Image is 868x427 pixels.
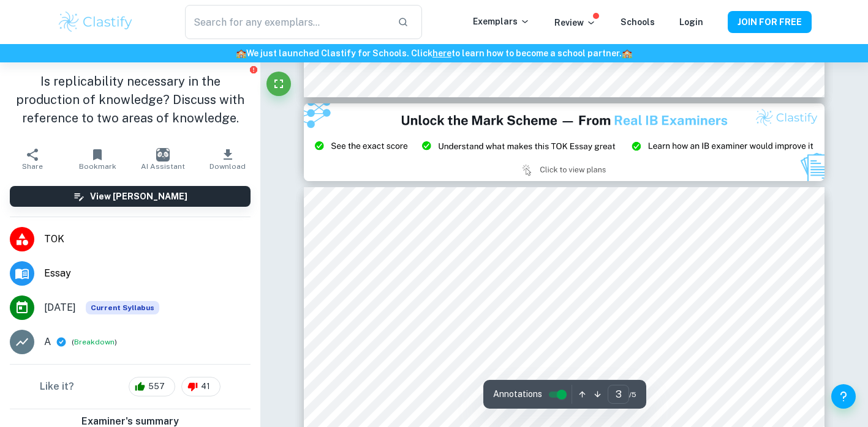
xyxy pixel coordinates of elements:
[57,10,135,34] img: Clastify logo
[473,15,530,28] p: Exemplars
[129,377,175,396] div: 557
[209,162,246,171] span: Download
[156,148,170,162] img: AI Assistant
[195,142,260,176] button: Download
[236,48,246,58] span: 🏫
[2,46,866,60] h6: We just launched Clastify for Schools. Click to learn how to become a school partner.
[40,379,74,394] h6: Like it?
[79,162,116,171] span: Bookmark
[493,388,542,401] span: Annotations
[22,162,43,171] span: Share
[679,17,703,27] a: Login
[141,162,185,171] span: AI Assistant
[622,48,632,58] span: 🏫
[90,190,187,203] h6: View [PERSON_NAME]
[432,48,451,58] a: here
[554,16,596,29] p: Review
[142,381,172,393] span: 557
[72,336,117,348] span: ( )
[65,142,130,176] button: Bookmark
[249,65,258,74] button: Report issue
[74,336,115,347] button: Breakdown
[44,266,251,281] span: Essay
[10,186,251,207] button: View [PERSON_NAME]
[728,11,812,33] button: JOIN FOR FREE
[831,384,856,409] button: Help and Feedback
[44,232,251,247] span: TOK
[130,142,195,176] button: AI Assistant
[181,377,221,396] div: 41
[185,5,387,39] input: Search for any exemplars...
[44,300,76,315] span: [DATE]
[86,301,159,314] div: This exemplar is based on the current syllabus. Feel free to refer to it for inspiration/ideas wh...
[304,103,825,182] img: Ad
[194,381,217,393] span: 41
[629,389,636,400] span: / 5
[86,301,159,314] span: Current Syllabus
[44,335,51,349] p: A
[621,17,655,27] a: Schools
[266,72,291,96] button: Fullscreen
[10,72,251,127] h1: Is replicability necessary in the production of knowledge? Discuss with reference to two areas of...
